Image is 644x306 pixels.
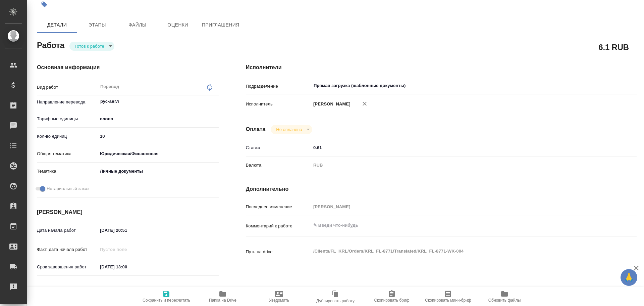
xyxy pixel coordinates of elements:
[271,125,312,134] div: Готов к работе
[98,148,219,160] div: Юридическая/Финансовая
[600,85,602,86] button: Open
[311,246,604,257] textarea: /Clients/FL_KRL/Orders/KRL_FL-8771/Translated/KRL_FL-8771-WK-004
[121,21,154,29] span: Файлы
[98,166,219,177] div: Личные документы
[209,298,236,303] span: Папка на Drive
[37,246,98,253] p: Факт. дата начала работ
[246,125,266,133] h4: Оплата
[215,101,217,102] button: Open
[37,39,64,51] h2: Работа
[246,144,311,151] p: Ставка
[420,287,476,306] button: Скопировать мини-бриф
[98,262,156,272] input: ✎ Введи что-нибудь
[598,41,629,53] h2: 6.1 RUB
[37,99,98,105] p: Направление перевода
[623,270,635,285] span: 🙏
[37,116,98,122] p: Тарифные единицы
[364,287,420,306] button: Скопировать бриф
[357,96,372,111] button: Удалить исполнителя
[311,160,604,171] div: RUB
[246,83,311,90] p: Подразделение
[476,287,533,306] button: Обновить файлы
[269,298,289,303] span: Уведомить
[202,21,239,29] span: Приглашения
[47,185,89,192] span: Нотариальный заказ
[195,287,251,306] button: Папка на Drive
[98,131,219,141] input: ✎ Введи что-нибудь
[316,299,355,303] span: Дублировать работу
[37,264,98,270] p: Срок завершения работ
[374,298,409,303] span: Скопировать бриф
[37,227,98,234] p: Дата начала работ
[621,269,637,286] button: 🙏
[246,223,311,229] p: Комментарий к работе
[246,63,637,72] h4: Исполнители
[37,208,219,216] h4: [PERSON_NAME]
[246,162,311,169] p: Валюта
[37,168,98,175] p: Тематика
[37,84,98,91] p: Вид работ
[311,101,351,107] p: [PERSON_NAME]
[138,287,195,306] button: Сохранить и пересчитать
[246,101,311,107] p: Исполнитель
[311,143,604,152] input: ✎ Введи что-нибудь
[98,225,156,235] input: ✎ Введи что-нибудь
[488,298,521,303] span: Обновить файлы
[41,21,73,29] span: Детали
[274,127,304,132] button: Не оплачена
[81,21,113,29] span: Этапы
[246,204,311,210] p: Последнее изменение
[143,298,190,303] span: Сохранить и пересчитать
[251,287,307,306] button: Уведомить
[37,133,98,140] p: Кол-во единиц
[246,185,637,193] h4: Дополнительно
[98,245,156,254] input: Пустое поле
[73,43,106,49] button: Готов к работе
[307,287,364,306] button: Дублировать работу
[37,150,98,157] p: Общая тематика
[98,113,219,125] div: слово
[69,42,114,51] div: Готов к работе
[425,298,471,303] span: Скопировать мини-бриф
[37,63,219,72] h4: Основная информация
[162,21,194,29] span: Оценки
[246,249,311,255] p: Путь на drive
[311,202,604,212] input: Пустое поле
